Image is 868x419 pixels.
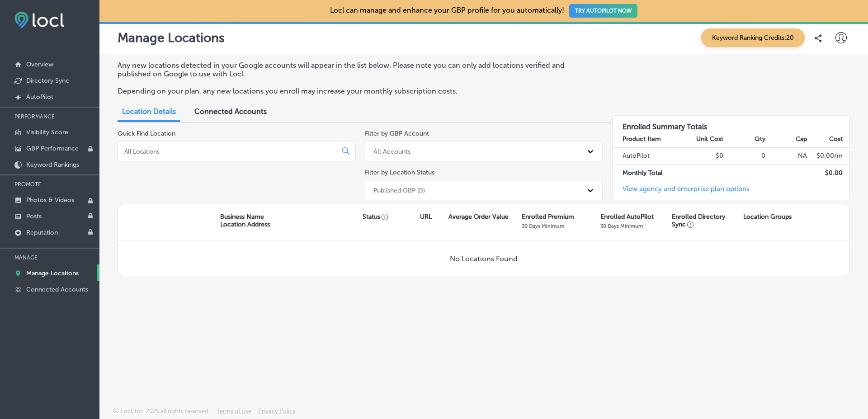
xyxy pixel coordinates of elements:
[123,147,335,155] input: All Locations
[724,148,766,165] td: 0
[26,196,74,204] p: Photos & Videos
[682,148,724,165] td: $0
[766,131,808,148] th: Cap
[807,165,849,181] td: $ 0.00
[743,213,792,221] p: Location Groups
[613,165,682,181] td: Monthly Total
[373,147,410,155] div: All Accounts
[26,229,58,236] p: Reputation
[118,130,175,137] label: Quick Find Location
[26,269,79,277] p: Manage Locations
[26,77,69,85] p: Directory Sync
[220,213,270,228] p: Business Name Location Address
[26,212,42,220] p: Posts
[365,130,429,137] label: Filter by GBP Account
[672,213,739,228] p: Enrolled Directory Sync
[26,145,79,152] p: GBP Performance
[701,28,805,47] span: Keyword Ranking Credits: 20
[450,254,518,263] p: No Locations Found
[724,131,766,148] th: Qty
[613,185,750,200] a: View agency and enterprise plan options
[569,4,637,18] button: TRY AUTOPILOT NOW
[613,148,682,165] td: AutoPilot
[420,213,432,221] p: URL
[807,131,849,148] th: Cost
[26,61,53,68] p: Overview
[121,408,210,414] p: Locl, Inc. 2025 all rights reserved.
[613,116,850,131] h3: Enrolled Summary Totals
[623,135,661,143] strong: Product Item
[194,107,267,116] span: Connected Accounts
[600,213,654,221] p: Enrolled AutoPilot
[118,30,225,45] p: Manage Locations
[682,131,724,148] th: Unit Cost
[258,408,296,419] a: Privacy Policy
[118,61,594,78] p: Any new locations detected in your Google accounts will appear in the list below. Please note you...
[522,213,574,221] p: Enrolled Premium
[522,223,564,229] p: 30 Days Minimum
[365,169,434,176] label: Filter by Location Status
[363,213,420,221] p: Status
[26,128,68,136] p: Visibility Score
[26,286,88,293] p: Connected Accounts
[118,87,594,95] p: Depending on your plan, any new locations you enroll may increase your monthly subscription costs.
[807,148,849,165] td: $ 0.00 /m
[14,12,64,28] img: fda3e92497d09a02dc62c9cd864e3231.png
[122,107,176,116] span: Location Details
[448,213,509,221] p: Average Order Value
[373,186,425,194] div: Published GBP (0)
[26,93,53,101] p: AutoPilot
[600,223,643,229] p: 30 Days Minimum
[217,408,251,419] a: Terms of Use
[766,148,808,165] td: NA
[26,161,79,169] p: Keyword Rankings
